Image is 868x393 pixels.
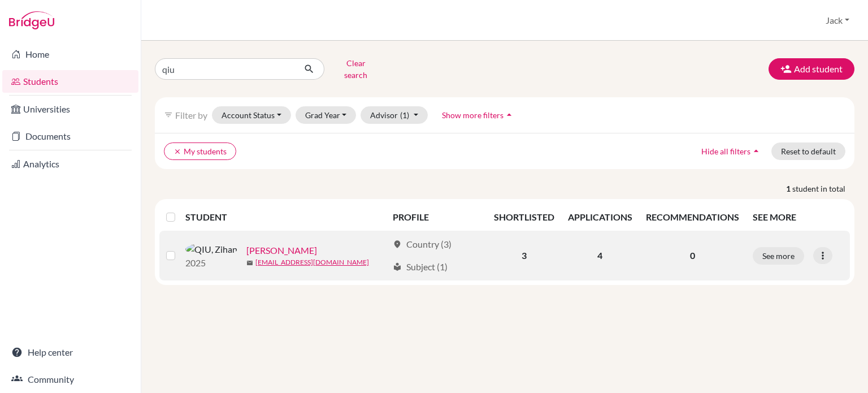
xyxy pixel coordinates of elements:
[442,110,504,120] span: Show more filters
[246,244,317,257] a: [PERSON_NAME]
[2,341,138,364] a: Help center
[2,368,138,391] a: Community
[393,262,402,271] span: local_library
[746,204,850,231] th: SEE MORE
[750,145,762,157] i: arrow_drop_up
[386,204,487,231] th: PROFILE
[504,109,515,120] i: arrow_drop_up
[393,237,452,251] div: Country (3)
[432,106,524,124] button: Show more filtersarrow_drop_up
[701,146,750,156] span: Hide all filters
[393,260,448,274] div: Subject (1)
[400,110,409,120] span: (1)
[753,247,804,265] button: See more
[212,106,291,124] button: Account Status
[173,148,181,156] i: clear
[487,231,561,280] td: 3
[2,70,138,93] a: Students
[786,183,792,195] strong: 1
[487,204,561,231] th: SHORTLISTED
[246,260,253,266] span: mail
[185,243,237,256] img: QIU, Zihan
[561,231,639,280] td: 4
[324,54,387,84] button: Clear search
[2,98,138,120] a: Universities
[561,204,639,231] th: APPLICATIONS
[175,110,207,120] span: Filter by
[821,10,854,31] button: Jack
[692,142,771,160] button: Hide all filtersarrow_drop_up
[361,106,428,124] button: Advisor(1)
[185,204,386,231] th: STUDENT
[792,183,854,195] span: student in total
[296,106,357,124] button: Grad Year
[185,256,237,270] p: 2025
[2,153,138,175] a: Analytics
[164,110,173,119] i: filter_list
[393,240,402,249] span: location_on
[255,257,369,267] a: [EMAIL_ADDRESS][DOMAIN_NAME]
[9,11,54,29] img: Bridge-U
[155,58,295,80] input: Find student by name...
[2,43,138,66] a: Home
[769,58,854,80] button: Add student
[639,204,746,231] th: RECOMMENDATIONS
[646,249,739,262] p: 0
[164,142,236,160] button: clearMy students
[771,142,845,160] button: Reset to default
[2,125,138,148] a: Documents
